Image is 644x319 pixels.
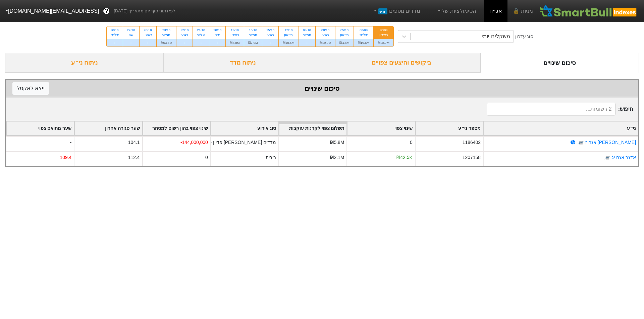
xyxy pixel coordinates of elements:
div: 19/10 [230,28,239,32]
img: tase link [578,139,584,146]
div: ₪10.5M [279,39,299,47]
div: ראשון [144,32,152,37]
div: - [107,39,123,47]
div: - [176,39,193,47]
div: 20/10 [213,28,221,32]
a: הסימולציות שלי [434,4,479,18]
div: ₪19.6M [354,39,374,47]
div: שלישי [358,32,370,37]
div: ₪7.9M [244,39,262,47]
div: 08/10 [320,28,331,32]
div: - [299,39,315,47]
div: חמישי [248,32,258,37]
div: ראשון [230,32,239,37]
div: ראשון [283,32,294,37]
div: סוג עדכון [515,33,534,40]
div: חמישי [303,32,311,37]
span: חדש [378,8,387,14]
div: ₪28.7M [374,39,393,47]
div: 15/10 [266,28,274,32]
div: Toggle SortBy [484,122,638,135]
div: Toggle SortBy [416,122,483,135]
div: - [193,39,209,47]
div: 16/10 [248,28,258,32]
div: ₪3.8M [226,39,244,47]
span: חיפוש : [487,103,633,115]
div: 28/09 [378,28,389,32]
div: ניתוח מדד [164,53,322,73]
div: -144,000,000 [180,139,208,146]
div: 104.1 [128,139,140,146]
div: פדיון סופי, מעבר [PERSON_NAME] מדדים [189,139,276,146]
div: סיכום שינויים [481,53,639,73]
div: ₪19.9M [316,39,335,47]
div: ראשון [378,32,389,37]
div: ₪42.5K [396,154,412,161]
input: 2 רשומות... [487,103,615,115]
button: ייצא לאקסל [12,82,49,95]
div: 21/10 [197,28,205,32]
div: Toggle SortBy [74,122,142,135]
div: 26/10 [144,28,152,32]
div: Toggle SortBy [143,122,210,135]
div: - [123,39,139,47]
div: שלישי [197,32,205,37]
div: 112.4 [128,154,140,161]
div: שני [213,32,221,37]
div: שני [127,32,135,37]
div: ₪4.4M [335,39,353,47]
a: אדגר אגח יג [612,155,636,160]
div: 09/10 [303,28,311,32]
div: ₪63.5M [157,39,176,47]
div: 22/10 [180,28,189,32]
div: 1186402 [463,139,481,146]
div: 23/10 [161,28,172,32]
div: ראשון [339,32,349,37]
div: 05/10 [339,28,349,32]
div: - [140,39,156,47]
div: סיכום שינויים [12,83,632,93]
div: חמישי [161,32,172,37]
span: ? [105,7,108,16]
div: 28/10 [111,28,119,32]
div: 30/09 [358,28,370,32]
div: ₪2.1M [330,154,344,161]
div: - [6,136,74,151]
div: 1207158 [463,154,481,161]
div: שלישי [111,32,119,37]
div: 0 [205,154,208,161]
div: Toggle SortBy [211,122,278,135]
div: - [262,39,278,47]
div: משקלים יומי [482,32,510,41]
img: SmartBull [538,4,639,18]
div: רביעי [180,32,189,37]
a: [PERSON_NAME] אגח ז [585,140,636,145]
a: מדדים נוספיםחדש [370,4,423,18]
div: ניתוח ני״ע [5,53,164,73]
div: ביקושים והיצעים צפויים [322,53,481,73]
div: ₪5.8M [330,139,344,146]
div: ריבית [266,154,276,161]
div: רביעי [266,32,274,37]
div: 27/10 [127,28,135,32]
div: 109.4 [60,154,71,161]
div: 0 [410,139,413,146]
div: - [209,39,225,47]
div: Toggle SortBy [347,122,415,135]
img: tase link [604,154,611,161]
div: 12/10 [283,28,294,32]
span: לפי נתוני סוף יום מתאריך [DATE] [114,8,175,14]
div: רביעי [320,32,331,37]
div: Toggle SortBy [6,122,74,135]
div: Toggle SortBy [279,122,346,135]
